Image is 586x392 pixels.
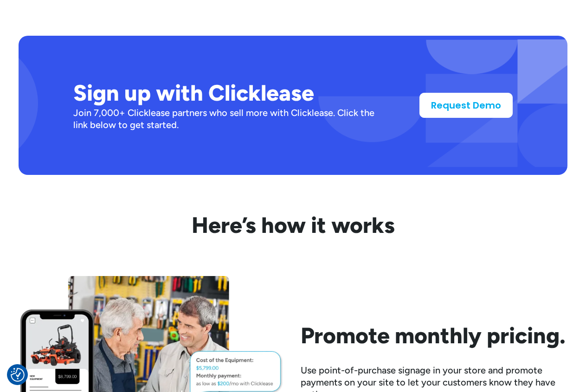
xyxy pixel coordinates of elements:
[301,322,568,349] h2: Promote monthly pricing.
[73,80,389,107] h2: Sign up with Clicklease
[11,368,25,382] button: Consent Preferences
[73,107,389,131] div: Join 7,000+ Clicklease partners who sell more with Clicklease. Click the link below to get started.
[419,93,513,118] a: Request Demo
[11,368,25,382] img: Revisit consent button
[19,212,567,239] h2: Here’s how it works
